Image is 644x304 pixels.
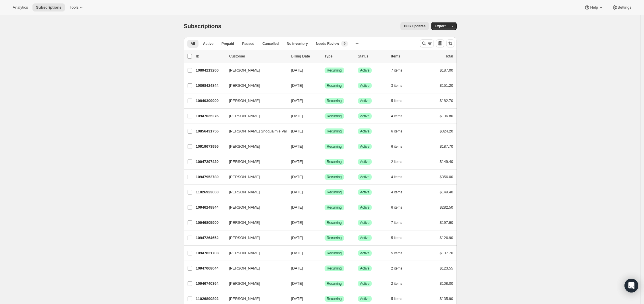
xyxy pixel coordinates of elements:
[196,143,453,151] div: 10919673996[PERSON_NAME][DATE]SuccessRecurringSuccessActive6 items$187.70
[624,279,638,293] div: Open Intercom Messenger
[291,83,303,88] span: [DATE]
[391,143,409,151] button: 6 items
[391,173,409,181] button: 4 items
[196,173,453,181] div: 10947952780[PERSON_NAME][DATE]SuccessRecurringSuccessActive4 items$356.00
[327,251,342,255] span: Recurring
[327,190,342,195] span: Recurring
[435,24,446,28] span: Export
[360,99,370,103] span: Active
[445,53,453,59] p: Total
[391,236,402,240] span: 5 items
[391,234,409,242] button: 5 items
[327,159,342,164] span: Recurring
[590,5,598,10] span: Help
[391,53,420,59] div: Items
[316,41,339,46] span: Needs Review
[440,220,453,225] span: $197.90
[440,251,453,255] span: $137.70
[440,129,453,133] span: $324.20
[391,99,402,103] span: 5 items
[196,280,453,288] div: 10946740364[PERSON_NAME][DATE]SuccessRecurringSuccessActive2 items$108.00
[226,249,283,258] button: [PERSON_NAME]
[391,280,409,288] button: 2 items
[360,205,370,210] span: Active
[196,219,453,227] div: 10946805900[PERSON_NAME][DATE]SuccessRecurringSuccessActive7 items$197.90
[291,144,303,149] span: [DATE]
[360,159,370,164] span: Active
[196,68,225,73] p: 10894213260
[196,82,453,90] div: 10868424844[PERSON_NAME][DATE]SuccessRecurringSuccessActive3 items$151.20
[391,188,409,196] button: 4 items
[226,81,283,90] button: [PERSON_NAME]
[291,53,320,59] p: Billing Date
[196,144,225,149] p: 10919673996
[229,159,260,165] span: [PERSON_NAME]
[391,158,409,166] button: 2 items
[229,281,260,286] span: [PERSON_NAME]
[196,127,453,135] div: 10856431756[PERSON_NAME] Snoqualmie Valley Health Foundation[DATE]SuccessRecurringSuccessActive6 ...
[291,281,303,286] span: [DATE]
[327,68,342,73] span: Recurring
[196,98,225,104] p: 10840309900
[391,83,402,88] span: 3 items
[291,236,303,240] span: [DATE]
[196,295,453,303] div: 11026890892[PERSON_NAME][DATE]SuccessRecurringSuccessActive5 items$135.90
[360,220,370,225] span: Active
[226,294,283,303] button: [PERSON_NAME]
[229,250,260,256] span: [PERSON_NAME]
[360,83,370,88] span: Active
[327,205,342,210] span: Recurring
[391,219,409,227] button: 7 items
[360,266,370,271] span: Active
[226,188,283,197] button: [PERSON_NAME]
[360,297,370,301] span: Active
[229,113,260,119] span: [PERSON_NAME]
[291,99,303,103] span: [DATE]
[226,96,283,105] button: [PERSON_NAME]
[229,235,260,241] span: [PERSON_NAME]
[391,220,402,225] span: 7 items
[221,41,234,46] span: Prepaid
[352,40,362,48] button: Create new view
[291,129,303,133] span: [DATE]
[226,172,283,182] button: [PERSON_NAME]
[344,41,346,46] span: 9
[440,83,453,88] span: $151.20
[9,3,31,11] button: Analytics
[196,189,225,195] p: 11026923660
[440,236,453,240] span: $126.90
[229,53,287,59] p: Customer
[581,3,607,11] button: Help
[196,188,453,196] div: 11026923660[PERSON_NAME][DATE]SuccessRecurringSuccessActive4 items$149.40
[391,297,402,301] span: 5 items
[436,39,444,47] button: Customize table column order and visibility
[196,97,453,105] div: 10840309900[PERSON_NAME][DATE]SuccessRecurringSuccessActive5 items$182.70
[196,53,225,59] p: ID
[291,175,303,179] span: [DATE]
[391,129,402,134] span: 6 items
[196,128,225,134] p: 10856431756
[226,127,283,136] button: [PERSON_NAME] Snoqualmie Valley Health Foundation
[242,41,254,46] span: Paused
[196,220,225,226] p: 10946805900
[327,281,342,286] span: Recurring
[391,266,402,271] span: 2 items
[327,99,342,103] span: Recurring
[226,279,283,288] button: [PERSON_NAME]
[196,53,453,59] div: IDCustomerBilling DateTypeStatusItemsTotal
[391,68,402,73] span: 7 items
[196,174,225,180] p: 10947952780
[32,3,65,11] button: Subscriptions
[196,235,225,241] p: 10947264652
[440,99,453,103] span: $182.70
[440,175,453,179] span: $356.00
[391,295,409,303] button: 5 items
[291,297,303,301] span: [DATE]
[608,3,635,11] button: Settings
[391,249,409,257] button: 5 items
[196,264,453,272] div: 10947068044[PERSON_NAME][DATE]SuccessRecurringSuccessActive2 items$123.55
[226,142,283,151] button: [PERSON_NAME]
[440,266,453,270] span: $123.55
[360,190,370,195] span: Active
[70,5,78,10] span: Tools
